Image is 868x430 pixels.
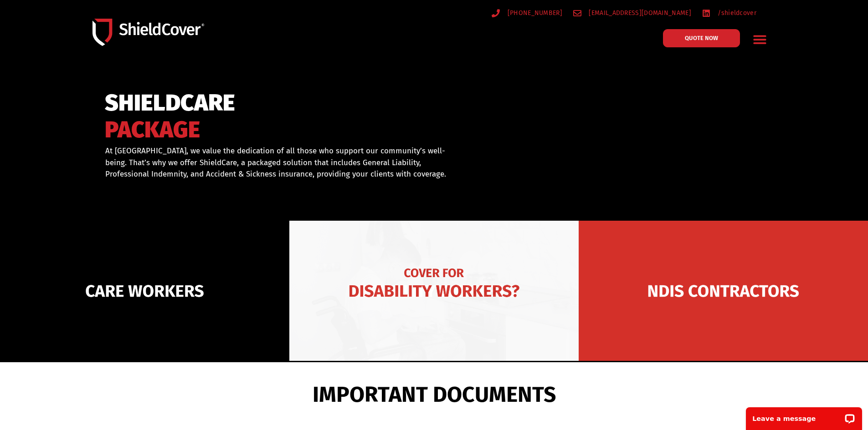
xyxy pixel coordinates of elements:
span: SHIELDCARE [105,94,235,112]
span: [EMAIL_ADDRESS][DOMAIN_NAME] [586,7,691,19]
a: /shieldcover [702,7,756,19]
span: QUOTE NOW [685,35,718,41]
p: At [GEOGRAPHIC_DATA], we value the dedication of all those who support our community’s well-being... [105,145,450,180]
img: Shield-Cover-Underwriting-Australia-logo-full [92,19,204,46]
a: QUOTE NOW [663,29,740,47]
iframe: LiveChat chat widget [740,401,868,430]
span: /shieldcover [715,7,756,19]
a: [EMAIL_ADDRESS][DOMAIN_NAME] [573,7,691,19]
span: [PHONE_NUMBER] [505,7,562,19]
span: IMPORTANT DOCUMENTS [313,386,556,403]
div: Menu Toggle [749,29,770,50]
a: [PHONE_NUMBER] [492,7,562,19]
